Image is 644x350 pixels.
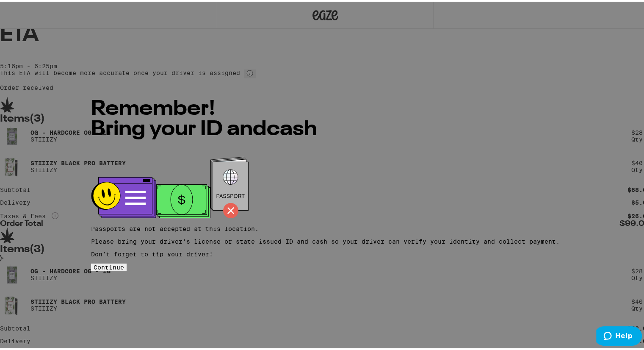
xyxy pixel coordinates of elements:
[91,262,127,269] button: Continue
[91,224,560,231] p: Passports are not accepted at this location.
[91,224,560,243] p: Please bring your driver's license or state issued ID and cash so your driver can verify your ide...
[94,262,124,269] span: Continue
[596,325,642,346] iframe: Opens a widget where you can find more information
[91,249,560,256] p: Don't forget to tip your driver!
[91,97,317,138] span: Remember! Bring your ID and cash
